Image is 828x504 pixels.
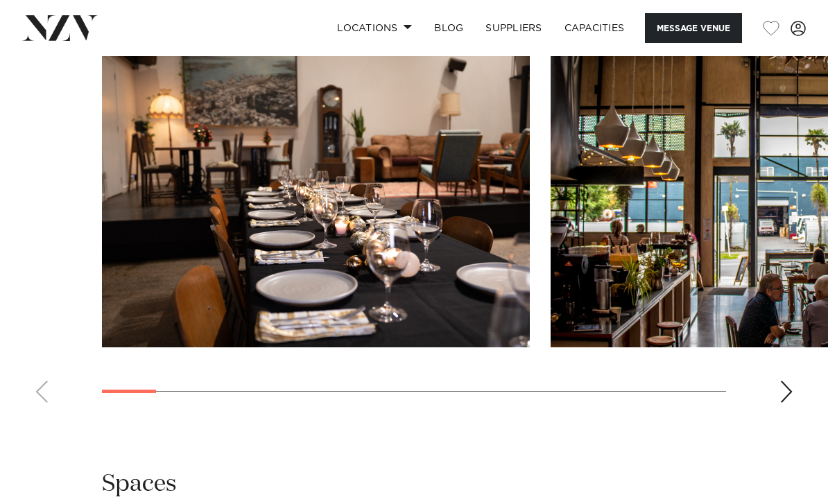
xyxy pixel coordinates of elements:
[22,15,98,40] img: nzv-logo.png
[102,469,177,501] h2: Spaces
[102,33,530,347] swiper-slide: 1 / 16
[423,13,474,43] a: BLOG
[553,13,636,43] a: Capacities
[326,13,423,43] a: Locations
[645,13,742,43] button: Message Venue
[474,13,553,43] a: SUPPLIERS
